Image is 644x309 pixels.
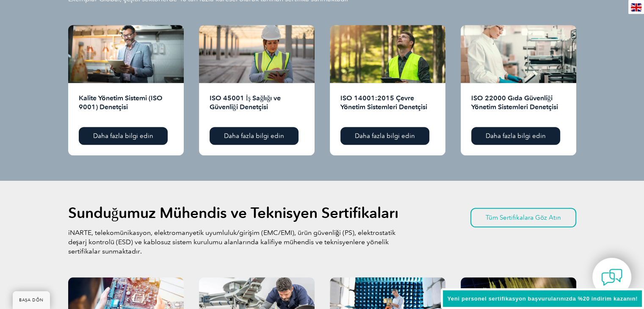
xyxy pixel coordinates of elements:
[601,267,622,288] img: contact-chat.png
[486,214,561,221] font: Tüm Sertifikalara Göz Atın
[486,132,546,140] font: Daha fazla bilgi edin
[631,3,641,11] img: en
[471,94,558,111] font: ISO 22000 Gıda Güvenliği Yönetim Sistemleri Denetçisi
[470,208,576,227] a: Tüm Sertifikalara Göz Atın
[224,132,284,140] font: Daha fazla bilgi edin
[447,295,638,302] font: Yeni personel sertifikasyon başvurularınızda %20 indirim kazanın!
[93,132,153,140] font: Daha fazla bilgi edin
[340,94,427,111] font: ISO 14001:2015 Çevre Yönetim Sistemleri Denetçisi
[79,94,163,111] font: Kalite Yönetim Sistemi (ISO 9001) Denetçisi
[355,132,415,140] font: Daha fazla bilgi edin
[210,127,299,145] a: Daha fazla bilgi edin
[340,127,429,145] a: Daha fazla bilgi edin
[19,298,44,303] font: BAŞA DÖN
[79,127,168,145] a: Daha fazla bilgi edin
[68,229,395,255] font: iNARTE, telekomünikasyon, elektromanyetik uyumluluk/girişim (EMC/EMI), ürün güvenliği (PS), elekt...
[68,204,399,222] font: Sunduğumuz Mühendis ve Teknisyen Sertifikaları
[13,291,50,309] a: BAŞA DÖN
[210,94,281,111] font: ISO 45001 İş Sağlığı ve Güvenliği Denetçisi
[471,127,560,145] a: Daha fazla bilgi edin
